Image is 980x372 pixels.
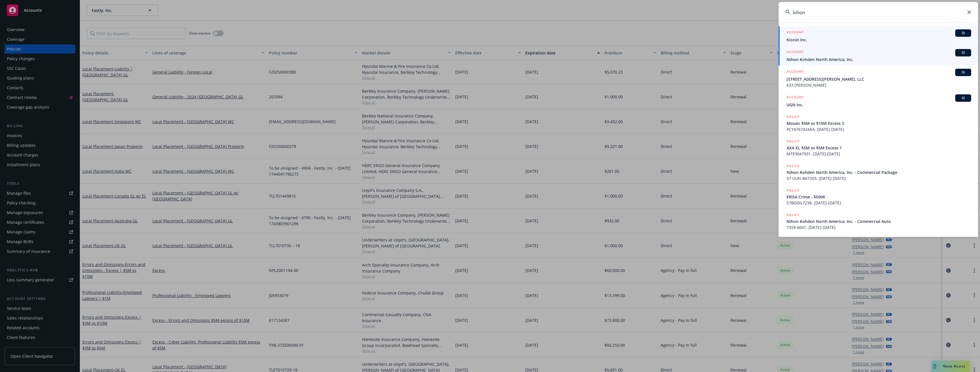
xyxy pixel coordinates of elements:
[787,94,804,101] h5: ACCOUNT
[787,163,800,169] h5: POLICY
[957,50,969,55] span: BI
[787,224,971,230] span: 7359-6041, [DATE]-[DATE]
[787,29,804,36] h5: ACCOUNT
[779,209,978,233] a: POLICYNihon Kohden North America, Inc. - Commercial Auto7359-6041, [DATE]-[DATE]
[779,66,978,91] a: ACCOUNTBI[STREET_ADDRESS][PERSON_NAME], LLC633 [PERSON_NAME]
[787,102,971,108] span: UGN Inc.
[779,26,978,46] a: ACCOUNTBIKionin Inc.
[787,139,800,144] h5: POLICY
[779,111,978,135] a: POLICYMosaic $5M xs $15M Excess 3PCY4767424AA, [DATE]-[DATE]
[787,169,971,175] span: Nihon Kohden North America, Inc. - Commercial Package
[787,151,971,157] span: MTE9047931, [DATE]-[DATE]
[787,49,804,56] h5: ACCOUNT
[787,145,971,151] span: AXA XL $5M xs $5M Excess 1
[779,135,978,160] a: POLICYAXA XL $5M xs $5M Excess 1MTE9047931, [DATE]-[DATE]
[787,188,800,193] h5: POLICY
[787,82,971,88] span: 633 [PERSON_NAME]
[787,37,971,43] span: Kionin Inc.
[779,160,978,184] a: POLICYNihon Kohden North America, Inc. - Commercial Package57 UUN BA7203, [DATE]-[DATE]
[779,91,978,111] a: ACCOUNTBIUGN Inc.
[787,120,971,126] span: Mosaic $5M xs $15M Excess 3
[787,56,971,62] span: Nihon Kohden North America, Inc.
[787,76,971,82] span: [STREET_ADDRESS][PERSON_NAME], LLC
[787,194,971,200] span: ERISA Crime - $500K
[787,126,971,132] span: PCY4767424AA, [DATE]-[DATE]
[957,95,969,101] span: BI
[787,200,971,206] span: 57BDDIL7238, [DATE]-[DATE]
[787,218,971,224] span: Nihon Kohden North America, Inc. - Commercial Auto
[957,70,969,75] span: BI
[957,31,969,36] span: BI
[787,114,800,120] h5: POLICY
[779,184,978,209] a: POLICYERISA Crime - $500K57BDDIL7238, [DATE]-[DATE]
[787,69,804,76] h5: ACCOUNT
[787,175,971,181] span: 57 UUN BA7203, [DATE]-[DATE]
[787,212,800,218] h5: POLICY
[779,46,978,66] a: ACCOUNTBINihon Kohden North America, Inc.
[779,2,978,23] input: Search...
